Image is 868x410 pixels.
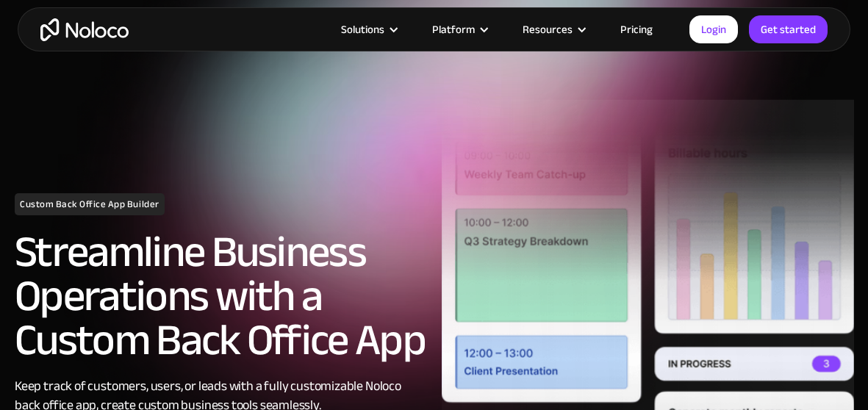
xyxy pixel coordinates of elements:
div: Platform [432,20,475,39]
a: Pricing [602,20,671,39]
div: Solutions [323,20,414,39]
h1: Custom Back Office App Builder [15,193,165,215]
a: home [40,18,129,41]
h2: Streamline Business Operations with a Custom Back Office App [15,230,427,362]
div: Platform [414,20,504,39]
div: Solutions [341,20,384,39]
div: Resources [504,20,602,39]
a: Get started [749,15,828,43]
div: Resources [523,20,573,39]
a: Login [689,15,738,43]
